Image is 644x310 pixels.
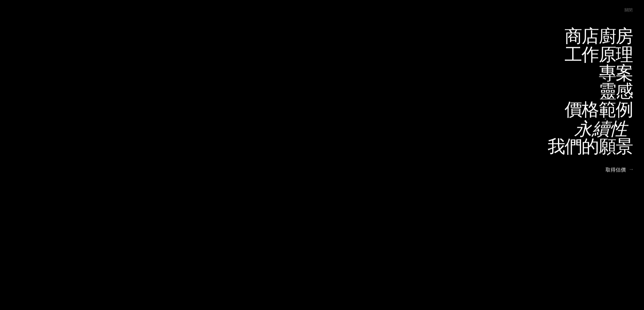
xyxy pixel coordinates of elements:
a: 靈感靈感 [592,82,633,101]
a: 商店廚房商店廚房 [556,27,633,45]
a: 取得估價 [606,163,633,176]
a: 專案專案 [592,64,633,82]
font: 我們的願景 [548,135,633,157]
font: 永續性 [574,116,627,140]
font: 專案 [599,61,633,83]
font: 商店廚房 [565,25,633,47]
font: 取得估價 [606,166,626,173]
a: 價格範例價格範例 [556,101,633,119]
font: 專案 [592,78,627,103]
font: 價格範例 [556,114,627,139]
font: 靈感 [599,80,633,102]
font: 我們的願景 [539,151,627,176]
font: 靈感 [592,96,627,121]
font: 工作原理 [565,43,633,65]
font: 工作原理 [556,59,627,84]
div: 選單 [619,5,633,15]
a: 工作原理工作原理 [556,45,633,64]
a: 永續性永續性 [574,119,633,137]
font: 商店廚房 [556,41,627,66]
a: 我們的願景我們的願景 [539,137,633,156]
font: 關閉 [625,7,633,12]
font: 價格範例 [565,98,633,120]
